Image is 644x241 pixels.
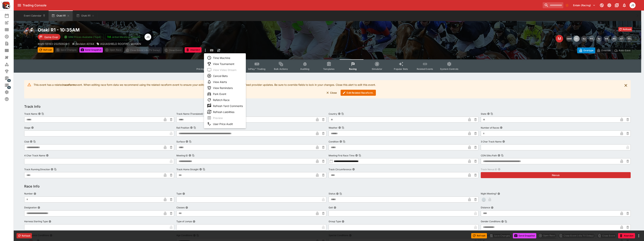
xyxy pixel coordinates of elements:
li: View Reminders [204,85,246,91]
li: Park Event [204,91,246,97]
li: Refresh Liabilities [204,109,246,115]
li: Refresh Yard Comments [204,103,246,109]
li: User Price Audit [204,121,246,127]
li: Refetch Race [204,97,246,103]
li: Cancel Bets [204,73,246,79]
li: View Tournament [204,61,246,67]
li: Time Machine [204,55,246,61]
li: View Alerts [204,79,246,85]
